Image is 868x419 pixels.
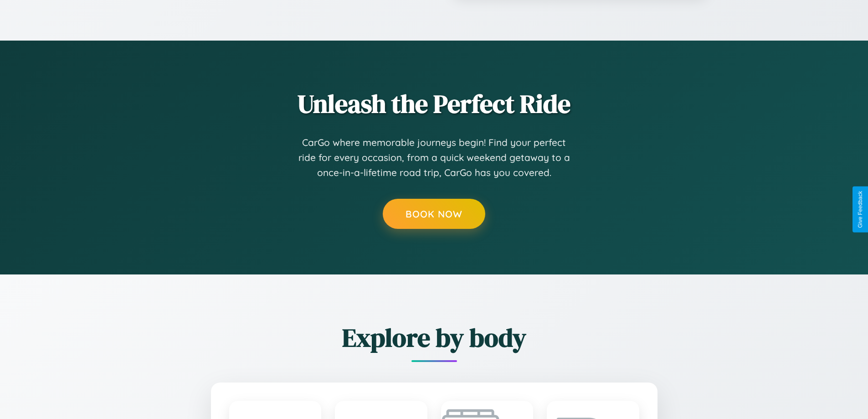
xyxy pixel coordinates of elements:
[857,191,863,228] div: Give Feedback
[298,135,571,181] p: CarGo where memorable journeys begin! Find your perfect ride for every occasion, from a quick wee...
[161,320,708,355] h2: Explore by body
[161,86,708,121] h2: Unleash the Perfect Ride
[383,199,485,229] button: Book Now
